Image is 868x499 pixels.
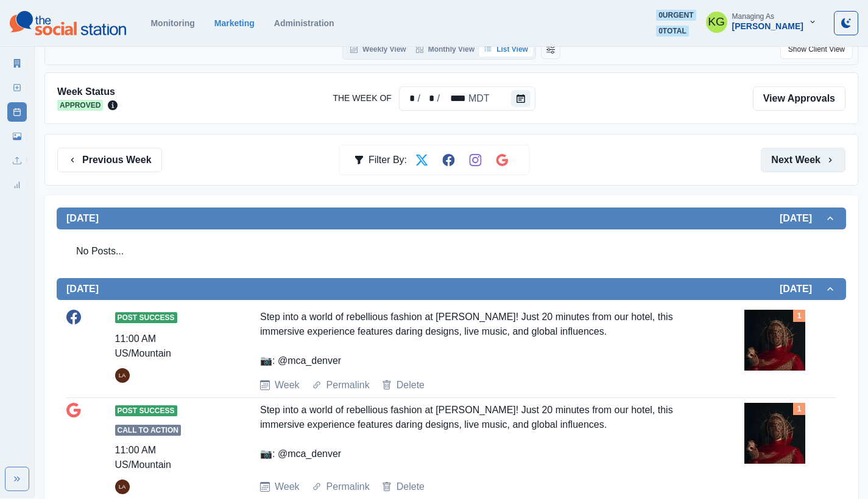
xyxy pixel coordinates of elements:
div: Step into a world of rebellious fashion at [PERSON_NAME]! Just 20 minutes from our hotel, this im... [260,403,691,470]
a: Permalink [326,480,370,494]
span: Approved [57,100,103,111]
a: Marketing [214,18,255,28]
div: Lica Abilar [119,480,126,494]
div: No Posts... [66,234,836,268]
button: Monthly View [411,42,479,57]
button: Toggle Mode [834,11,858,35]
button: [DATE][DATE] [57,278,846,300]
button: Previous Week [57,148,162,172]
button: Filter by Facebook [436,148,460,172]
div: Managing As [732,12,774,21]
h2: Week Status [57,86,118,97]
button: List View [479,42,533,57]
a: Uploads [7,151,27,170]
a: Permalink [326,378,370,393]
img: iteaucdb0gcssrfgdbh4 [744,403,805,464]
h2: [DATE] [66,212,99,224]
div: The Week Of [467,91,491,106]
div: Step into a world of rebellious fashion at [PERSON_NAME]! Just 20 minutes from our hotel, this im... [260,310,691,368]
button: Filter by Google [490,148,514,172]
button: Weekly View [345,42,411,57]
div: [PERSON_NAME] [732,21,803,32]
div: Total Media Attached [793,403,805,415]
h2: [DATE] [780,212,824,224]
span: 0 total [656,26,689,37]
a: Week [275,378,300,393]
div: Lica Abilar [119,368,126,383]
div: The Week Of [399,86,535,111]
div: Filter By: [354,148,407,172]
div: / [416,91,421,106]
div: The Week Of [422,91,436,106]
button: The Week Of [511,90,531,107]
span: Call to Action [115,425,181,436]
a: Post Schedule [7,102,27,122]
a: Delete [397,480,425,494]
button: [DATE][DATE] [57,208,846,229]
span: Post Success [115,312,177,323]
span: 0 urgent [656,10,696,21]
div: / [436,91,440,106]
a: Delete [397,378,425,393]
a: Review Summary [7,175,27,195]
label: The Week Of [333,92,391,105]
div: 11:00 AM US/Mountain [115,332,207,361]
button: Expand [5,467,29,491]
button: Filter by Instagram [463,148,487,172]
div: Katrina Gallardo [708,7,725,37]
a: Week [275,480,300,494]
a: Media Library [7,127,27,146]
a: View Approvals [753,86,845,111]
h2: [DATE] [66,283,99,295]
a: New Post [7,78,27,97]
span: Post Success [115,405,177,416]
div: Total Media Attached [793,310,805,322]
img: iteaucdb0gcssrfgdbh4 [744,310,805,371]
div: The Week Of [402,91,417,106]
div: 11:00 AM US/Mountain [115,443,207,472]
a: Marketing Summary [7,54,27,73]
button: Managing As[PERSON_NAME] [696,10,827,34]
div: [DATE][DATE] [57,229,846,278]
img: logoTextSVG.62801f218bc96a9b266caa72a09eb111.svg [10,11,126,35]
button: Filter by Twitter [409,148,434,172]
div: The Week Of [441,91,467,106]
button: Next Week [761,148,845,172]
a: Monitoring [150,18,194,28]
div: Date [402,91,491,106]
h2: [DATE] [780,283,824,295]
a: Administration [274,18,334,28]
button: Change View Order [541,40,560,59]
button: Show Client View [780,40,853,59]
